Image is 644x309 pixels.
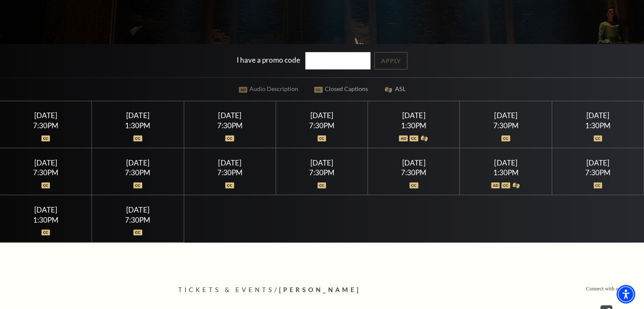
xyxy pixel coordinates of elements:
[194,169,265,176] div: 7:30PM
[178,286,274,293] span: Tickets & Events
[102,205,174,214] div: [DATE]
[378,158,450,167] div: [DATE]
[102,122,174,129] div: 1:30PM
[286,169,358,176] div: 7:30PM
[378,122,450,129] div: 1:30PM
[102,169,174,176] div: 7:30PM
[286,111,358,120] div: [DATE]
[10,169,82,176] div: 7:30PM
[562,169,633,176] div: 7:30PM
[470,158,542,167] div: [DATE]
[562,122,633,129] div: 1:30PM
[470,169,542,176] div: 1:30PM
[10,205,82,214] div: [DATE]
[470,111,542,120] div: [DATE]
[562,158,633,167] div: [DATE]
[10,216,82,223] div: 1:30PM
[279,286,360,293] span: [PERSON_NAME]
[616,285,635,303] div: Accessibility Menu
[194,158,265,167] div: [DATE]
[10,158,82,167] div: [DATE]
[286,158,358,167] div: [DATE]
[378,111,450,120] div: [DATE]
[10,111,82,120] div: [DATE]
[178,285,466,295] p: /
[102,216,174,223] div: 7:30PM
[10,122,82,129] div: 7:30PM
[586,285,627,293] p: Connect with us on
[194,122,265,129] div: 7:30PM
[102,111,174,120] div: [DATE]
[378,169,450,176] div: 7:30PM
[194,111,265,120] div: [DATE]
[562,111,633,120] div: [DATE]
[286,122,358,129] div: 7:30PM
[470,122,542,129] div: 7:30PM
[237,55,300,64] label: I have a promo code
[102,158,174,167] div: [DATE]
